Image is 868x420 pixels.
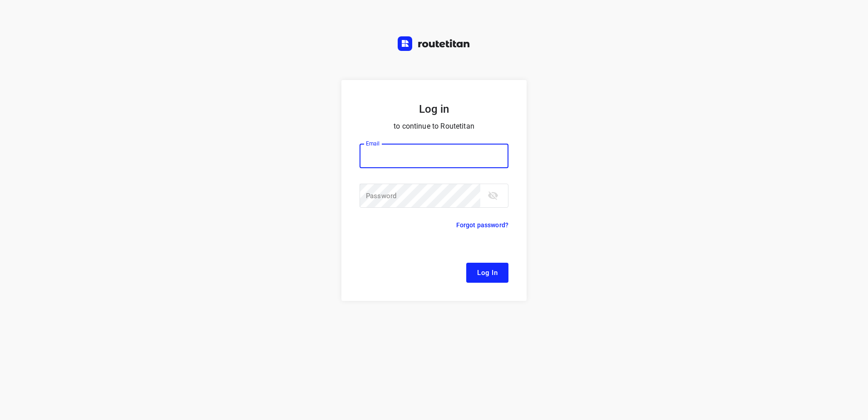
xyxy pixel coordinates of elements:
[466,263,508,283] button: Log In
[360,120,508,133] p: to continue to Routetitan
[360,102,508,116] h5: Log in
[477,267,498,279] span: Log In
[398,36,470,51] img: Routetitan
[456,220,508,230] p: Forgot password?
[484,186,502,205] button: toggle password visibility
